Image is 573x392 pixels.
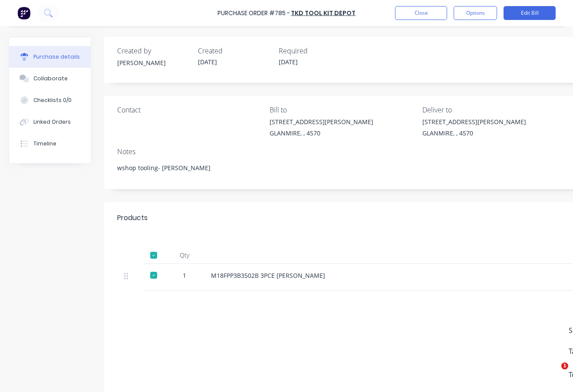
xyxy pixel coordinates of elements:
button: Checklists 0/0 [9,89,91,111]
div: Products [117,213,148,223]
div: GLANMIRE, , 4570 [270,128,373,138]
div: Created [198,46,272,56]
div: Purchase details [33,53,80,61]
div: Timeline [33,140,56,148]
div: 1 [172,271,197,280]
div: Purchase Order #785 - [217,9,290,18]
button: Close [395,6,447,20]
div: Bill to [270,105,415,115]
div: Checklists 0/0 [33,96,72,104]
div: Collaborate [33,75,68,82]
img: Factory [17,7,30,20]
button: Linked Orders [9,111,91,133]
div: [PERSON_NAME] [117,58,191,67]
div: Created by [117,46,191,56]
div: Qty [165,247,204,264]
div: Deliver to [422,105,568,115]
span: 1 [561,362,568,369]
a: TKD Tool Kit Depot [291,9,356,17]
button: Collaborate [9,68,91,89]
button: Timeline [9,133,91,155]
div: GLANMIRE, , 4570 [422,128,526,138]
div: Contact [117,105,263,115]
div: [STREET_ADDRESS][PERSON_NAME] [270,117,373,126]
button: Options [454,6,497,20]
button: Purchase details [9,46,91,68]
div: Required [279,46,352,56]
div: Linked Orders [33,118,71,126]
button: Edit Bill [504,6,556,20]
div: [STREET_ADDRESS][PERSON_NAME] [422,117,526,126]
iframe: Intercom live chat [543,362,564,383]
